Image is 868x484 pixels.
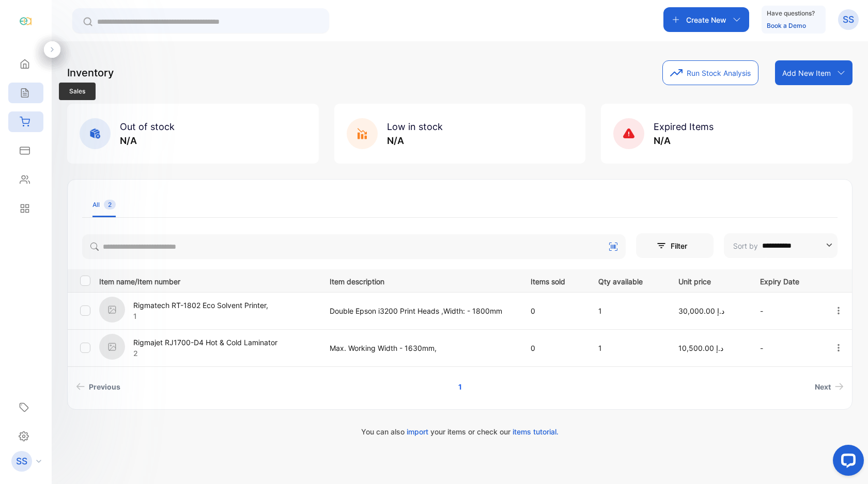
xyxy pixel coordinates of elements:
[760,305,812,316] p: -
[133,337,277,348] p: Rigmajet RJ1700-D4 Hot & Cold Laminator
[89,381,120,392] span: Previous
[104,200,116,209] span: 2
[513,427,559,436] span: items tutorial.
[99,297,125,322] img: item
[330,305,509,316] p: Double Epson i3200 Print Heads ,Width: - 1800mm
[59,83,96,100] span: Sales
[678,306,724,315] span: د.إ 30,000.00
[16,455,27,468] p: SS
[531,305,577,316] p: 0
[67,426,853,437] p: You can also your items or check our
[99,334,125,360] img: item
[843,13,854,26] p: SS
[678,344,723,352] span: د.إ 10,500.00
[662,60,758,85] button: Run Stock Analysis
[531,274,577,287] p: Items sold
[99,274,317,287] p: Item name/Item number
[72,377,125,396] a: Previous page
[654,134,714,148] p: N/A
[815,381,831,392] span: Next
[68,377,852,396] ul: Pagination
[330,343,509,353] p: Max. Working Width - 1630mm,
[407,427,428,436] span: import
[767,8,815,19] p: Have questions?
[760,343,812,353] p: -
[678,274,739,287] p: Unit price
[330,274,509,287] p: Item description
[598,305,657,316] p: 1
[120,121,175,132] span: Out of stock
[733,240,758,251] p: Sort by
[18,13,34,29] img: logo
[767,22,806,29] a: Book a Demo
[811,377,848,396] a: Next page
[133,348,277,359] p: 2
[598,274,657,287] p: Qty available
[387,121,443,132] span: Low in stock
[724,233,838,258] button: Sort by
[133,311,268,321] p: 1
[92,200,116,209] div: All
[67,65,114,80] p: Inventory
[782,68,831,78] p: Add New Item
[825,441,868,484] iframe: LiveChat chat widget
[663,7,749,32] button: Create New
[598,343,657,353] p: 1
[686,14,726,25] p: Create New
[133,300,268,311] p: Rigmatech RT-1802 Eco Solvent Printer,
[120,134,175,148] p: N/A
[760,274,812,287] p: Expiry Date
[387,134,443,148] p: N/A
[654,121,714,132] span: Expired Items
[531,343,577,353] p: 0
[838,7,859,32] button: SS
[446,377,474,396] a: Page 1 is your current page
